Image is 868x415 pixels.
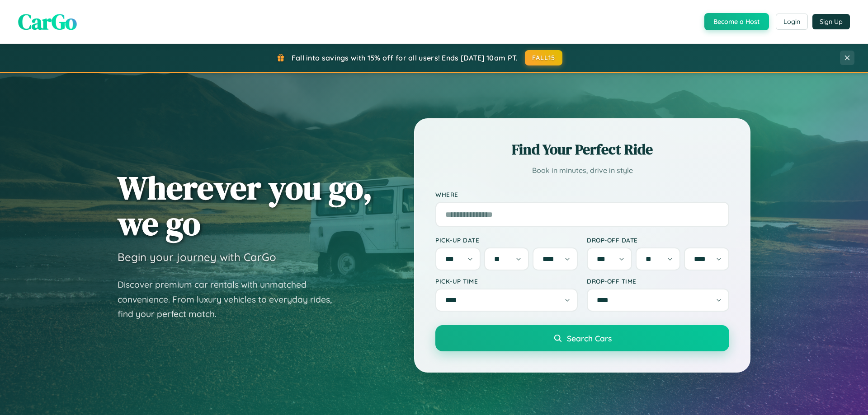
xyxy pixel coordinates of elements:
button: Become a Host [704,13,769,30]
label: Pick-up Time [435,277,578,285]
h2: Find Your Perfect Ride [435,140,729,159]
span: Search Cars [567,333,612,343]
button: Login [776,14,808,30]
button: Sign Up [812,14,850,29]
span: Fall into savings with 15% off for all users! Ends [DATE] 10am PT. [292,53,518,62]
label: Where [435,191,729,198]
button: Search Cars [435,325,729,351]
label: Pick-up Date [435,236,578,244]
h1: Wherever you go, we go [118,170,373,241]
button: FALL15 [525,50,563,65]
label: Drop-off Date [587,236,729,244]
p: Discover premium car rentals with unmatched convenience. From luxury vehicles to everyday rides, ... [118,277,344,322]
span: CarGo [18,7,77,37]
label: Drop-off Time [587,277,729,285]
p: Book in minutes, drive in style [435,164,729,177]
h3: Begin your journey with CarGo [118,250,276,264]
